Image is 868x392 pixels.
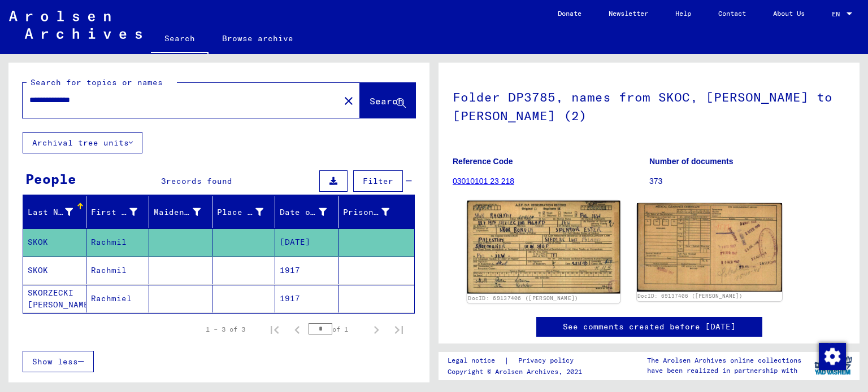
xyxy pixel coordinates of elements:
[25,169,76,189] div: People
[360,83,415,118] button: Search
[31,77,163,87] mat-label: Search for topics or names
[647,365,801,376] p: have been realized in partnership with
[23,196,86,228] mat-header-cell: Last Name
[275,196,338,228] mat-header-cell: Date of Birth
[280,206,327,218] div: Date of Birth
[647,355,801,365] p: The Arolsen Archives online collections
[209,25,307,52] a: Browse archive
[812,351,854,380] img: yv_logo.png
[28,206,73,218] div: Last Name
[365,318,388,341] button: Next page
[23,285,86,312] mat-cell: SKORZECKI [PERSON_NAME]
[563,321,736,333] a: See comments created before [DATE]
[263,318,286,341] button: First page
[649,175,845,187] p: 373
[149,196,212,228] mat-header-cell: Maiden Name
[363,176,393,186] span: Filter
[23,351,94,372] button: Show less
[819,343,846,370] img: Change consent
[23,132,142,153] button: Archival tree units
[217,206,264,218] div: Place of Birth
[32,356,78,367] span: Show less
[453,177,514,186] a: 03010101 23 218
[217,203,278,221] div: Place of Birth
[86,285,150,312] mat-cell: Rachmiel
[28,203,87,221] div: Last Name
[453,71,845,139] h1: Folder DP3785, names from SKOC, [PERSON_NAME] to [PERSON_NAME] (2)
[151,25,209,54] a: Search
[280,203,341,221] div: Date of Birth
[448,367,587,377] p: Copyright © Arolsen Archives, 2021
[275,257,338,284] mat-cell: 1917
[832,10,844,18] span: EN
[353,170,403,192] button: Filter
[275,285,338,312] mat-cell: 1917
[154,203,215,221] div: Maiden Name
[86,196,150,228] mat-header-cell: First Name
[275,228,338,256] mat-cell: [DATE]
[86,257,150,284] mat-cell: Rachmil
[23,257,86,284] mat-cell: SKOK
[342,94,355,108] mat-icon: close
[343,206,390,218] div: Prisoner #
[337,89,360,112] button: Clear
[91,203,152,221] div: First Name
[637,203,783,292] img: 002.jpg
[467,201,620,293] img: 001.jpg
[338,196,415,228] mat-header-cell: Prisoner #
[91,206,138,218] div: First Name
[388,318,410,341] button: Last page
[448,355,504,367] a: Legal notice
[166,176,232,186] span: records found
[637,293,743,299] a: DocID: 69137406 ([PERSON_NAME])
[370,95,403,107] span: Search
[343,203,404,221] div: Prisoner #
[86,228,150,256] mat-cell: Rachmil
[9,11,142,39] img: Arolsen_neg.svg
[23,228,86,256] mat-cell: SKOK
[649,157,734,166] b: Number of documents
[206,324,245,334] div: 1 – 3 of 3
[154,206,201,218] div: Maiden Name
[309,324,365,334] div: of 1
[448,355,587,367] div: |
[468,295,578,302] a: DocID: 69137406 ([PERSON_NAME])
[509,355,587,367] a: Privacy policy
[453,157,513,166] b: Reference Code
[161,176,166,186] span: 3
[286,318,309,341] button: Previous page
[212,196,276,228] mat-header-cell: Place of Birth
